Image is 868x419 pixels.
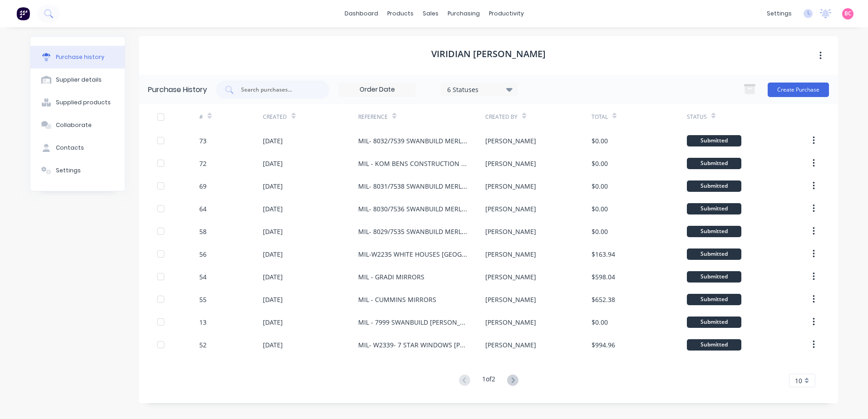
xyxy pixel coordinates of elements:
div: [DATE] [263,181,283,191]
div: [PERSON_NAME] [485,204,536,214]
div: MIL- W2339- 7 STAR WINDOWS [PERSON_NAME] [358,340,467,350]
button: Settings [30,159,125,182]
div: Total [592,113,608,121]
div: Submitted [687,180,741,192]
div: 13 [199,317,207,327]
div: products [383,7,418,20]
div: $994.96 [592,340,615,350]
div: Reference [358,113,388,121]
div: settings [762,7,796,20]
div: 52 [199,340,207,350]
div: [PERSON_NAME] [485,159,536,168]
div: Submitted [687,248,741,260]
div: MIL- 8030/7536 SWANBUILD MERLONG SET C [358,204,467,214]
div: Created By [485,113,518,121]
div: [PERSON_NAME] [485,181,536,191]
div: Submitted [687,135,741,146]
div: Purchase history [56,53,104,61]
h1: VIRIDIAN [PERSON_NAME] [431,49,546,59]
div: $0.00 [592,136,608,146]
input: Order Date [339,83,415,97]
div: [PERSON_NAME] [485,249,536,259]
a: dashboard [340,7,383,20]
span: BC [844,10,852,18]
div: 54 [199,272,207,282]
div: [DATE] [263,159,283,168]
div: 6 Statuses [447,84,512,94]
button: Collaborate [30,114,125,136]
div: 55 [199,295,207,304]
div: $652.38 [592,295,615,304]
span: 10 [795,376,802,385]
div: [PERSON_NAME] [485,340,536,350]
div: 1 of 2 [482,374,495,387]
img: Factory [16,7,30,20]
div: Submitted [687,226,741,237]
div: $0.00 [592,227,608,236]
div: Contacts [56,144,84,152]
div: MIL-W2235 WHITE HOUSES [GEOGRAPHIC_DATA] [358,249,467,259]
div: 56 [199,249,207,259]
div: Submitted [687,203,741,214]
div: [PERSON_NAME] [485,272,536,282]
div: 73 [199,136,207,146]
div: $0.00 [592,204,608,214]
div: $0.00 [592,181,608,191]
div: [DATE] [263,317,283,327]
div: Purchase History [148,84,207,95]
button: Purchase history [30,46,125,68]
div: MIL - 7999 SWANBUILD [PERSON_NAME] [358,317,467,327]
div: sales [418,7,443,20]
div: Status [687,113,707,121]
button: Contacts [30,136,125,159]
div: Submitted [687,158,741,169]
div: $598.04 [592,272,615,282]
div: MIL- 8029/7535 SWANBUILD MERLONG SET B [358,227,467,236]
div: 64 [199,204,207,214]
div: purchasing [443,7,484,20]
div: [PERSON_NAME] [485,227,536,236]
div: [DATE] [263,340,283,350]
div: [DATE] [263,272,283,282]
div: MIL - KOM BENS CONSTRUCTION - HALL COURT [358,159,467,168]
div: [PERSON_NAME] [485,295,536,304]
div: Submitted [687,271,741,283]
div: 58 [199,227,207,236]
button: Create Purchase [768,83,829,97]
div: [DATE] [263,136,283,146]
div: $0.00 [592,159,608,168]
div: Collaborate [56,121,92,129]
div: productivity [484,7,528,20]
div: Submitted [687,317,741,328]
button: Supplier details [30,68,125,91]
button: Supplied products [30,91,125,114]
div: [DATE] [263,204,283,214]
div: Supplier details [56,76,102,84]
div: Supplied products [56,98,111,107]
div: $0.00 [592,317,608,327]
div: MIL - GRADI MIRRORS [358,272,424,282]
div: Submitted [687,339,741,351]
div: $163.94 [592,249,615,259]
div: [PERSON_NAME] [485,136,536,146]
div: MIL - CUMMINS MIRRORS [358,295,436,304]
div: # [199,113,203,121]
div: [DATE] [263,295,283,304]
div: [DATE] [263,227,283,236]
div: 69 [199,181,207,191]
div: [PERSON_NAME] [485,317,536,327]
div: MIL- 8031/7538 SWANBUILD MERLONG SET E [358,181,467,191]
div: 72 [199,159,207,168]
div: Settings [56,166,81,175]
div: [DATE] [263,249,283,259]
div: Created [263,113,287,121]
div: Submitted [687,294,741,305]
div: MIL- 8032/7539 SWANBUILD MERLONG SET F [358,136,467,146]
input: Search purchases... [240,85,316,94]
